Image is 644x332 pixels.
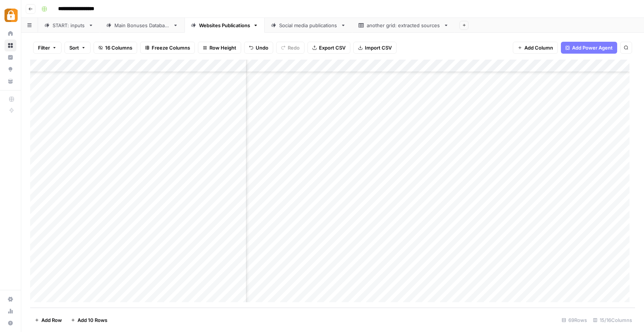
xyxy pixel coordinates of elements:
span: Redo [288,44,300,51]
div: Social media publications [279,22,338,29]
div: START: inputs [53,22,85,29]
a: another grid: extracted sources [352,18,455,33]
a: Home [4,28,16,39]
span: Sort [69,44,79,51]
button: Add Column [513,42,558,54]
button: Row Height [198,42,241,54]
a: Main Bonuses Database [100,18,184,33]
div: another grid: extracted sources [367,22,441,29]
img: Adzz Logo [4,9,18,22]
button: Sort [64,42,91,54]
button: Help + Support [4,317,16,329]
div: 69 Rows [559,314,590,326]
a: Browse [4,39,16,51]
button: Export CSV [307,42,350,54]
span: 16 Columns [105,44,132,51]
span: Export CSV [319,44,345,51]
span: Freeze Columns [152,44,190,51]
span: Add 10 Rows [78,316,107,324]
a: Websites Publications [184,18,265,33]
button: 16 Columns [94,42,137,54]
button: Add Power Agent [561,42,617,54]
button: Filter [33,42,61,54]
button: Freeze Columns [140,42,195,54]
span: Undo [256,44,268,51]
button: Redo [276,42,304,54]
button: Add 10 Rows [66,314,112,326]
div: Main Bonuses Database [114,22,170,29]
span: Add Row [41,316,62,324]
a: START: inputs [38,18,100,33]
div: 15/16 Columns [590,314,635,326]
button: Undo [244,42,273,54]
a: Insights [4,51,16,63]
span: Filter [38,44,50,51]
button: Workspace: Adzz [4,6,16,25]
button: Import CSV [353,42,397,54]
span: Import CSV [365,44,392,51]
span: Add Column [524,44,553,51]
span: Add Power Agent [572,44,613,51]
a: Opportunities [4,63,16,75]
a: Usage [4,305,16,317]
button: Add Row [30,314,66,326]
a: Your Data [4,75,16,87]
a: Settings [4,293,16,305]
span: Row Height [209,44,236,51]
a: Social media publications [265,18,352,33]
div: Websites Publications [199,22,250,29]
